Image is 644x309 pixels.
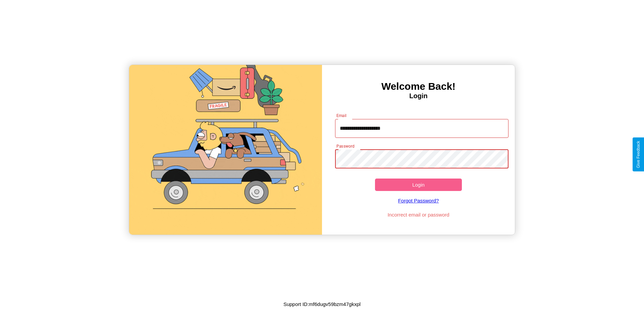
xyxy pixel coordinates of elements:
[332,210,505,219] p: Incorrect email or password
[636,141,641,168] div: Give Feedback
[336,113,347,118] label: Email
[283,300,361,309] p: Support ID: mf6dugv59bzm47gkxpl
[322,81,515,92] h3: Welcome Back!
[129,65,322,235] img: gif
[375,179,462,191] button: Login
[332,191,505,210] a: Forgot Password?
[322,92,515,100] h4: Login
[336,143,354,149] label: Password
